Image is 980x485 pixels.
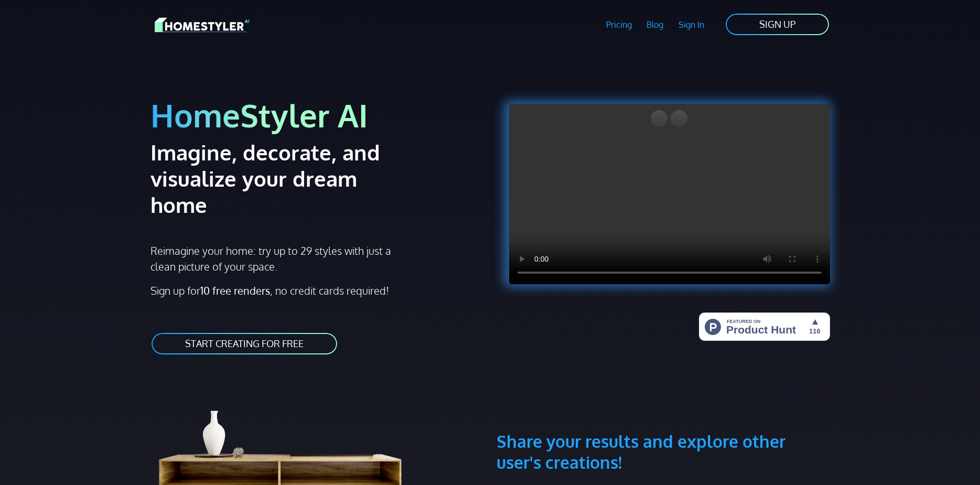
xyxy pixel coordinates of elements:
[150,95,484,135] h1: HomeStyler AI
[150,332,338,355] a: START CREATING FOR FREE
[150,139,417,218] h2: Imagine, decorate, and visualize your dream home
[200,284,270,297] strong: 10 free renders
[150,283,484,298] p: Sign up for , no credit cards required!
[671,13,712,37] a: Sign In
[155,16,249,34] img: HomeStyler AI logo
[598,13,639,37] a: Pricing
[497,381,830,473] h3: Share your results and explore other user's creations!
[699,312,830,341] img: HomeStyler AI - Interior Design Made Easy: One Click to Your Dream Home | Product Hunt
[639,13,671,37] a: Blog
[725,13,830,36] a: SIGN UP
[150,243,401,274] p: Reimagine your home: try up to 29 styles with just a clean picture of your space.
